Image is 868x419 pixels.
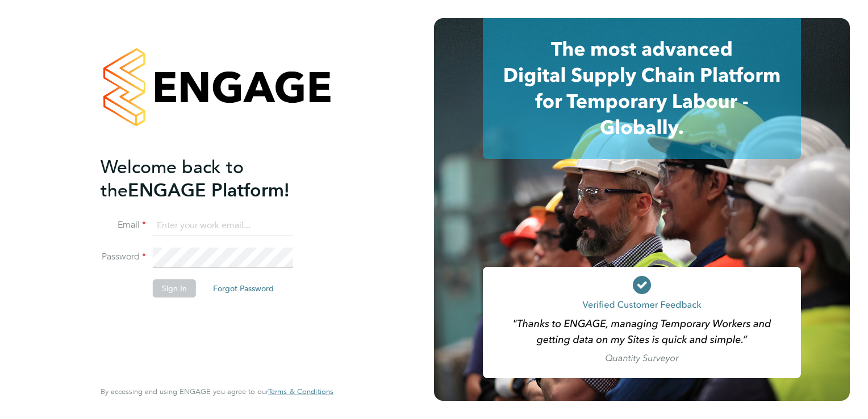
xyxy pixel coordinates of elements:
button: Sign In [153,279,196,298]
span: Welcome back to the [101,156,244,202]
label: Email [101,219,146,231]
span: Terms & Conditions [268,387,333,396]
span: By accessing and using ENGAGE you agree to our [101,387,333,396]
input: Enter your work email... [153,216,293,236]
a: Terms & Conditions [268,387,333,396]
label: Password [101,251,146,263]
h2: ENGAGE Platform! [101,156,322,202]
button: Forgot Password [204,279,283,298]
